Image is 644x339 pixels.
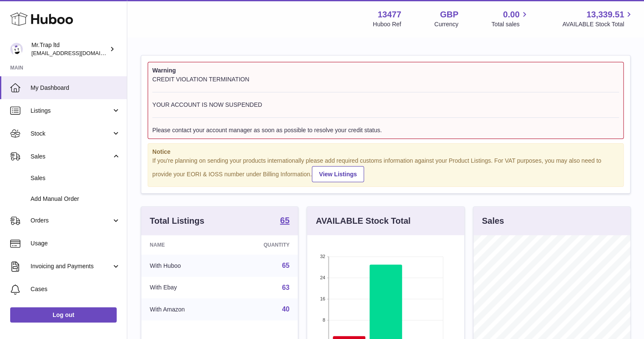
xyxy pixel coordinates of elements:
[562,20,634,28] span: AVAILABLE Stock Total
[31,174,120,182] span: Sales
[31,84,120,92] span: My Dashboard
[316,215,410,227] h3: AVAILABLE Stock Total
[482,215,504,227] h3: Sales
[31,153,112,161] span: Sales
[31,41,108,57] div: Mr.Trap ltd
[31,239,120,247] span: Usage
[10,43,23,56] img: office@grabacz.eu
[31,285,120,293] span: Cases
[141,298,227,320] td: With Amazon
[586,9,624,20] span: 13,339.51
[150,215,204,227] h3: Total Listings
[312,166,364,182] a: View Listings
[152,67,619,75] strong: Warning
[491,20,529,28] span: Total sales
[373,20,401,28] div: Huboo Ref
[31,50,125,56] span: [EMAIL_ADDRESS][DOMAIN_NAME]
[282,306,290,313] a: 40
[141,277,227,299] td: With Ebay
[31,107,112,115] span: Listings
[280,216,289,226] a: 65
[31,130,112,138] span: Stock
[31,195,120,203] span: Add Manual Order
[562,9,634,28] a: 13,339.51 AVAILABLE Stock Total
[10,307,117,322] a: Log out
[280,216,289,225] strong: 65
[320,254,325,259] text: 32
[320,296,325,301] text: 16
[31,262,112,270] span: Invoicing and Payments
[152,148,619,156] strong: Notice
[323,317,325,322] text: 8
[141,235,227,255] th: Name
[491,9,529,28] a: 0.00 Total sales
[320,275,325,280] text: 24
[378,9,401,20] strong: 13477
[227,235,298,255] th: Quantity
[31,217,112,225] span: Orders
[282,284,290,291] a: 63
[440,9,458,20] strong: GBP
[503,9,520,20] span: 0.00
[141,255,227,277] td: With Huboo
[152,75,619,134] div: CREDIT VIOLATION TERMINATION YOUR ACCOUNT IS NOW SUSPENDED Please contact your account manager as...
[152,157,619,182] div: If you're planning on sending your products internationally please add required customs informati...
[434,20,459,28] div: Currency
[282,262,290,269] a: 65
